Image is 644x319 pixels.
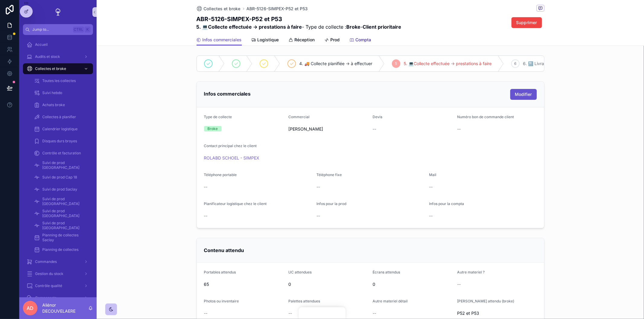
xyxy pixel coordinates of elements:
[208,126,218,131] div: Broke
[23,51,93,62] a: Audits et stock
[288,281,368,287] span: 0
[204,310,208,316] span: --
[204,281,284,287] span: 65
[300,61,373,67] span: 4. 🚚 Collecte planifiée -> à effectuer
[85,27,90,32] span: K
[204,144,257,148] span: Contact principal chez le client
[395,61,397,66] span: 5
[23,63,93,74] a: Collectes et broke
[23,268,93,279] a: Gestion du stock
[515,91,532,97] span: Modifier
[457,299,514,303] span: [PERSON_NAME] attendu (broke)
[42,115,76,119] span: Collectes à planifier
[288,310,292,316] span: --
[30,87,93,98] a: Suivi hebdo
[35,66,66,71] span: Collectes et broke
[42,209,87,218] span: Suivi de prod [GEOGRAPHIC_DATA]
[288,299,320,303] span: Palettes attendues
[516,20,537,26] span: Supprimer
[30,124,93,134] a: Calendrier logistique
[197,24,302,30] strong: 5. 💻Collecte effectuée -> prestations à faire
[204,245,244,255] h2: Contenu attendu
[373,270,400,274] span: Écrans attendus
[42,127,78,131] span: Calendrier logistique
[204,6,241,12] span: Collectes et broke
[316,201,346,206] span: Infos pour la prod
[42,302,88,314] p: Aliénor DECOUVELAERE
[73,27,84,33] span: Ctrl
[35,54,60,59] span: Audits et stock
[30,232,93,243] a: Planning de collectes Saclay
[350,34,371,46] a: Compta
[457,115,514,119] span: Numéro bon de commande client
[197,34,242,46] a: Infos commerciales
[373,126,376,132] span: --
[23,280,93,291] a: Contrôle qualité
[247,6,308,12] span: ABR-5126-SIMPEX-P52 et P53
[53,7,63,17] img: App logo
[30,75,93,86] a: Toutes les collectes
[30,208,93,219] a: Suivi de prod [GEOGRAPHIC_DATA]
[23,256,93,267] a: Commandes
[356,37,371,43] span: Compta
[42,221,87,230] span: Suivi de prod [GEOGRAPHIC_DATA]
[42,175,77,180] span: Suivi de prod Cap 18
[204,155,260,161] a: ROLABD SCHOEL - SIMPEX
[203,37,242,43] span: Infos commerciales
[27,305,34,312] span: AD
[30,136,93,147] a: Disques durs broyes
[30,99,93,110] a: Achats broke
[363,24,402,30] strong: Client prioritaire
[252,34,279,46] a: Logistique
[42,139,77,144] span: Disques durs broyes
[514,61,516,66] span: 6
[42,103,65,107] span: Achats broke
[32,27,71,32] span: Jump to...
[288,115,309,119] span: Commercial
[197,6,241,12] a: Collectes et broke
[42,197,87,206] span: Suivi de prod [GEOGRAPHIC_DATA]
[289,34,315,46] a: Réception
[510,89,537,100] button: Modifier
[373,299,408,303] span: Autre materiel détail
[42,187,77,192] span: Suivi de prod Saclay
[316,213,320,219] span: --
[404,61,492,67] span: 5. 💻Collecte effectuée -> prestations à faire
[197,23,402,30] span: - Type de collecte : -
[197,15,402,23] h1: ABR-5126-SIMPEX-P52 et P53
[429,213,433,219] span: --
[204,213,208,219] span: --
[42,160,87,170] span: Suivi de prod [GEOGRAPHIC_DATA]
[42,90,62,95] span: Suivi hebdo
[288,126,323,132] span: [PERSON_NAME]
[204,299,239,303] span: Photos ou inventaire
[30,220,93,231] a: Suivi de prod [GEOGRAPHIC_DATA]
[204,172,237,177] span: Téléphone portable
[204,270,236,274] span: Portables attendus
[288,270,312,274] span: UC attendues
[457,270,485,274] span: Autre materiel ?
[30,148,93,159] a: Contrôle et facturation
[457,310,537,316] span: P52 et P53
[30,172,93,183] a: Suivi de prod Cap 18
[258,37,279,43] span: Logistique
[35,295,56,300] span: Composants
[42,233,87,242] span: Planning de collectes Saclay
[35,283,62,288] span: Contrôle qualité
[373,310,376,316] span: --
[316,184,320,190] span: --
[23,39,93,50] a: Accueil
[42,78,76,83] span: Toutes les collectes
[30,160,93,171] a: Suivi de prod [GEOGRAPHIC_DATA]
[30,196,93,207] a: Suivi de prod [GEOGRAPHIC_DATA]
[19,35,97,297] div: scrollable content
[523,61,612,67] span: 6. 🔙 Livrables à reprendre par la production
[42,151,81,156] span: Contrôle et facturation
[42,247,78,252] span: Planning de collectes
[30,112,93,122] a: Collectes à planifier
[35,271,63,276] span: Gestion du stock
[204,184,208,190] span: --
[316,172,342,177] span: Téléphone fixe
[23,24,93,35] button: Jump to...CtrlK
